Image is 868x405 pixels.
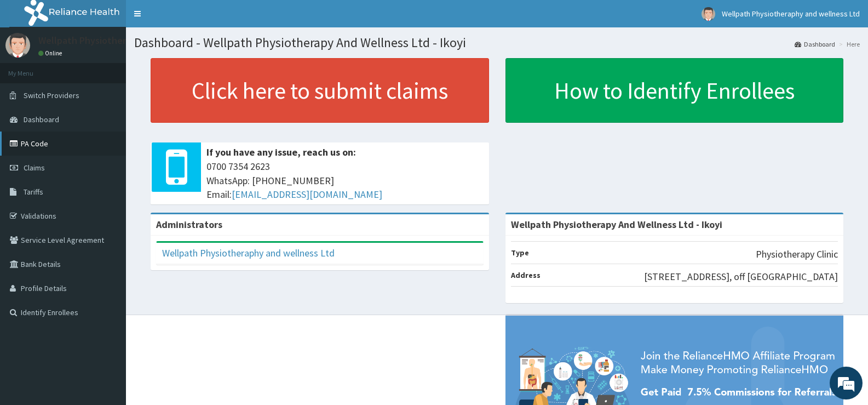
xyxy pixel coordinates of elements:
b: Address [511,270,541,280]
b: Administrators [156,218,222,231]
a: How to Identify Enrollees [505,58,844,123]
span: Dashboard [24,115,59,124]
li: Here [836,39,860,49]
img: User Image [5,33,30,58]
b: Type [511,248,529,258]
p: [STREET_ADDRESS], off [GEOGRAPHIC_DATA] [644,270,838,284]
span: Wellpath Physiotheraphy and wellness Ltd [722,9,860,19]
a: Wellpath Physiotheraphy and wellness Ltd [162,247,335,259]
span: Switch Providers [24,90,79,100]
a: Online [38,49,65,57]
a: Dashboard [795,39,835,49]
h1: Dashboard - Wellpath Physiotherapy And Wellness Ltd - Ikoyi [134,36,860,50]
span: Tariffs [24,187,43,197]
b: If you have any issue, reach us on: [206,146,356,158]
p: Wellpath Physiotheraphy and wellness Ltd [38,36,222,45]
p: Physiotherapy Clinic [756,247,838,261]
a: Click here to submit claims [151,58,489,123]
span: Claims [24,163,45,173]
a: [EMAIL_ADDRESS][DOMAIN_NAME] [232,188,382,201]
img: User Image [702,7,715,21]
span: 0700 7354 2623 WhatsApp: [PHONE_NUMBER] Email: [206,159,484,202]
strong: Wellpath Physiotherapy And Wellness Ltd - Ikoyi [511,218,722,231]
